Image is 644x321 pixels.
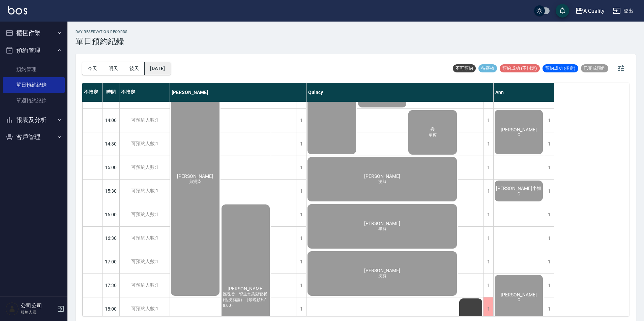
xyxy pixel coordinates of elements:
[103,297,119,321] div: 18:00
[119,109,170,132] div: 可預約人數:1
[103,108,119,132] div: 14:00
[76,37,128,46] h3: 單日預約紀錄
[103,250,119,274] div: 17:00
[76,30,128,34] h2: day Reservation records
[3,93,65,108] a: 單週預約紀錄
[296,132,306,156] div: 1
[516,297,522,302] span: C
[103,132,119,156] div: 14:30
[483,203,493,226] div: 1
[3,77,65,93] a: 單日預約紀錄
[296,109,306,132] div: 1
[483,250,493,274] div: 1
[483,109,493,132] div: 1
[573,4,608,18] button: A Quality
[296,250,306,274] div: 1
[499,292,538,297] span: [PERSON_NAME]
[170,83,306,102] div: [PERSON_NAME]
[145,62,170,75] button: [DATE]
[103,62,124,75] button: 明天
[119,250,170,274] div: 可預約人數:1
[495,186,543,192] span: [PERSON_NAME]小姐
[296,203,306,226] div: 1
[499,127,538,132] span: [PERSON_NAME]
[103,226,119,250] div: 16:30
[296,297,306,321] div: 1
[494,83,554,102] div: Ann
[483,297,493,321] div: 1
[103,274,119,297] div: 17:30
[8,6,27,14] img: Logo
[363,173,402,179] span: [PERSON_NAME]
[544,250,554,274] div: 1
[377,273,388,279] span: 洗剪
[103,179,119,203] div: 15:30
[222,291,270,309] span: 區塊燙、資生堂染髮套餐(含洗剪護）（最晚預約18:00）
[544,274,554,297] div: 1
[363,221,402,226] span: [PERSON_NAME]
[119,180,170,203] div: 可預約人數:1
[119,83,170,102] div: 不指定
[103,83,119,102] div: 時間
[119,274,170,297] div: 可預約人數:1
[119,156,170,179] div: 可預約人數:1
[583,7,605,15] div: A Quality
[581,65,608,71] span: 已完成預約
[483,180,493,203] div: 1
[429,126,436,132] span: 嫚
[377,179,388,185] span: 洗剪
[124,62,145,75] button: 後天
[483,132,493,156] div: 1
[119,203,170,226] div: 可預約人數:1
[3,128,65,146] button: 客戶管理
[377,226,388,232] span: 單剪
[3,111,65,129] button: 報表及分析
[478,65,497,71] span: 待審核
[3,24,65,42] button: 櫃檯作業
[516,132,522,137] span: C
[296,227,306,250] div: 1
[500,65,540,71] span: 預約成功 (不指定)
[544,109,554,132] div: 1
[176,173,214,179] span: [PERSON_NAME]
[103,203,119,226] div: 16:00
[306,83,494,102] div: Quincy
[610,5,636,17] button: 登出
[296,274,306,297] div: 1
[483,274,493,297] div: 1
[296,180,306,203] div: 1
[226,286,265,291] span: [PERSON_NAME]
[483,227,493,250] div: 1
[363,268,402,273] span: [PERSON_NAME]
[544,227,554,250] div: 1
[544,297,554,321] div: 1
[556,4,569,18] button: save
[296,156,306,179] div: 1
[21,302,55,309] h5: 公司公司
[3,62,65,77] a: 預約管理
[453,65,476,71] span: 不可預約
[516,192,522,196] span: C
[427,132,438,138] span: 單剪
[188,179,203,185] span: 剪燙染
[21,309,55,315] p: 服務人員
[3,42,65,59] button: 預約管理
[5,302,19,316] img: Person
[544,180,554,203] div: 1
[543,65,578,71] span: 預約成功 (指定)
[544,132,554,156] div: 1
[544,156,554,179] div: 1
[119,227,170,250] div: 可預約人數:1
[119,297,170,321] div: 可預約人數:1
[82,62,103,75] button: 今天
[82,83,103,102] div: 不指定
[103,156,119,179] div: 15:00
[544,203,554,226] div: 1
[119,132,170,156] div: 可預約人數:1
[483,156,493,179] div: 1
